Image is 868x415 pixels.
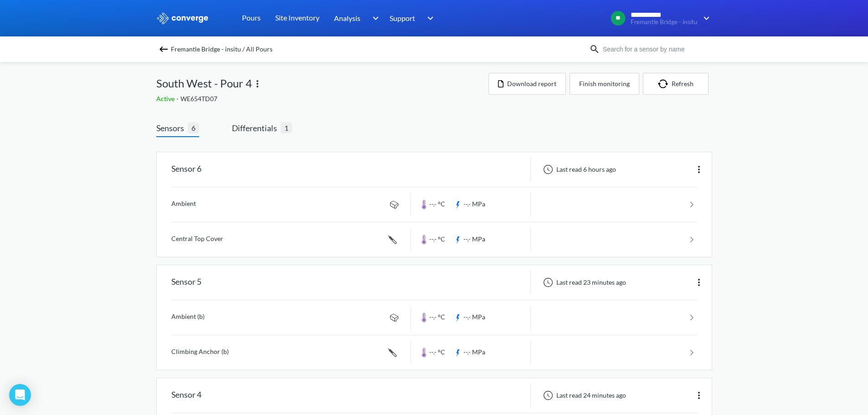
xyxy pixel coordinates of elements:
span: Fremantle Bridge - insitu / All Pours [171,43,272,56]
span: Analysis [334,12,360,24]
img: backspace.svg [158,44,169,55]
img: downArrow.svg [421,13,436,24]
img: icon-search.svg [589,44,600,55]
img: more.svg [252,78,263,89]
span: 1 [281,122,292,133]
img: icon-file.svg [498,80,503,87]
div: Open Intercom Messenger [9,384,31,406]
img: more.svg [693,390,704,401]
span: South West - Pour 4 [156,75,252,92]
button: Download report [488,73,566,95]
span: Fremantle Bridge - insitu [631,19,698,26]
img: icon-refresh.svg [658,79,672,88]
span: 6 [188,122,199,133]
span: - [176,95,180,102]
div: Sensor 5 [171,271,201,294]
div: Sensor 6 [171,158,201,181]
img: downArrow.svg [366,13,381,24]
img: logo_ewhite.svg [156,12,209,24]
div: Sensor 4 [171,384,201,407]
div: Last read 24 minutes ago [538,390,629,401]
span: Sensors [156,122,188,134]
button: Finish monitoring [570,73,639,95]
div: Last read 23 minutes ago [538,277,629,288]
img: more.svg [693,164,704,175]
div: WE654TD07 [156,94,488,104]
img: more.svg [693,277,704,288]
img: downArrow.svg [698,13,712,24]
input: Search for a sensor by name [600,44,710,54]
button: Refresh [643,73,709,95]
span: Differentials [232,122,281,134]
span: Support [390,12,415,24]
div: Last read 6 hours ago [538,164,619,175]
span: Active [156,95,176,102]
